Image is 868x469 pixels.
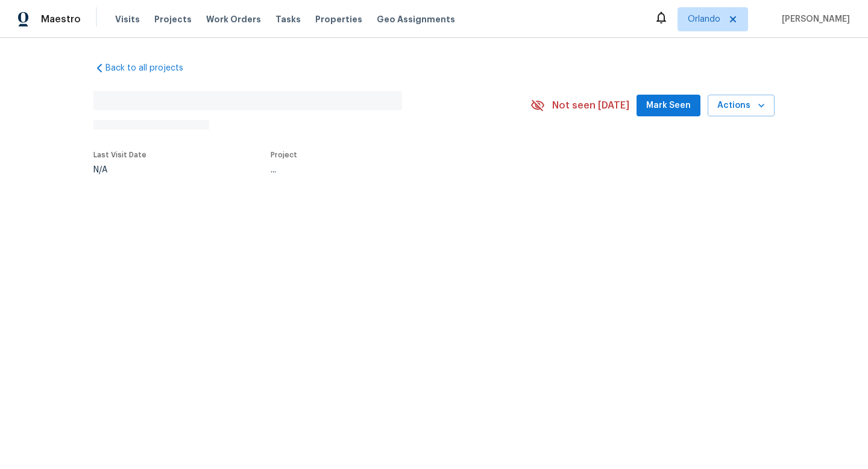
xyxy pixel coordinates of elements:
[777,13,850,25] span: [PERSON_NAME]
[93,166,146,174] div: N/A
[275,15,301,24] span: Tasks
[271,166,502,174] div: ...
[315,13,362,25] span: Properties
[206,13,261,25] span: Work Orders
[717,98,765,113] span: Actions
[646,98,691,113] span: Mark Seen
[688,13,720,25] span: Orlando
[41,13,81,25] span: Maestro
[115,13,140,25] span: Visits
[552,99,629,112] span: Not seen [DATE]
[154,13,192,25] span: Projects
[93,151,146,159] span: Last Visit Date
[637,95,700,117] button: Mark Seen
[93,62,209,74] a: Back to all projects
[708,95,775,117] button: Actions
[377,13,455,25] span: Geo Assignments
[271,151,297,159] span: Project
